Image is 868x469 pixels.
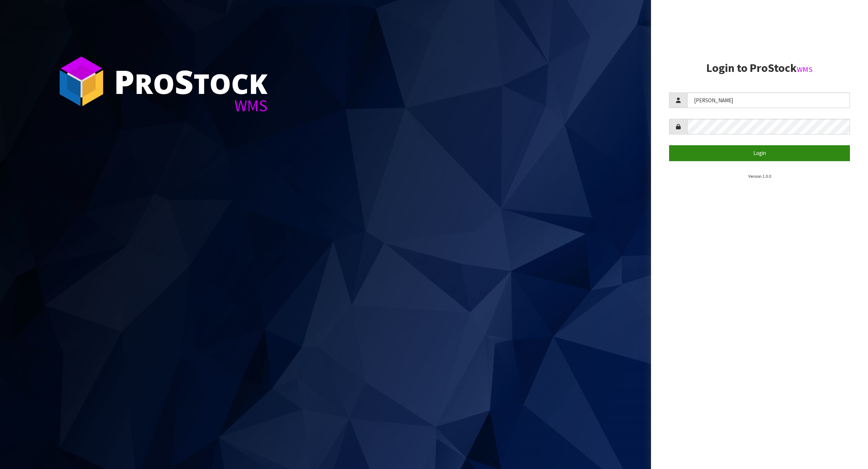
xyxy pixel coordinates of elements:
input: Username [687,92,850,108]
small: Version 1.0.0 [748,173,771,179]
span: P [114,59,135,103]
div: ro tock [114,65,268,98]
div: WMS [114,98,268,114]
span: S [175,59,193,103]
button: Login [669,145,850,161]
small: WMS [797,65,813,74]
h2: Login to ProStock [669,62,850,74]
img: ProStock Cube [54,54,109,108]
